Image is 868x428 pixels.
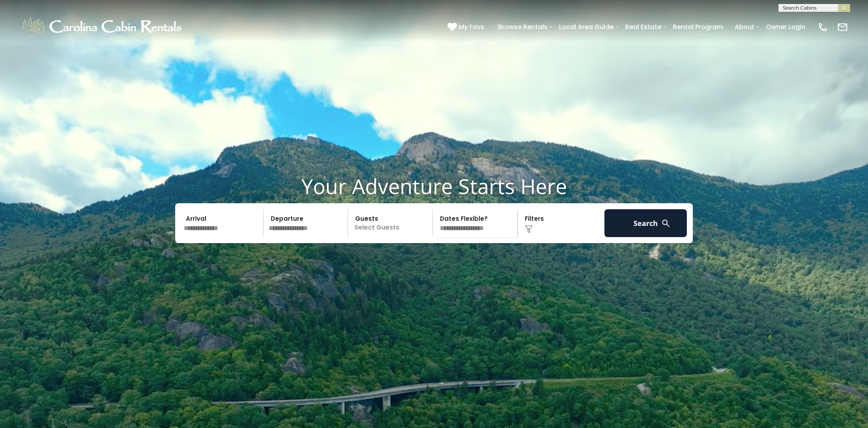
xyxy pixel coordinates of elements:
[837,22,848,33] img: mail-regular-white.png
[661,218,671,228] img: search-regular-white.png
[555,20,618,34] a: Local Area Guide
[494,20,551,34] a: Browse Rentals
[604,209,687,237] button: Search
[6,174,862,198] h1: Your Adventure Starts Here
[525,225,533,233] img: filter--v1.png
[459,22,484,32] span: My Favs
[817,22,829,33] img: phone-regular-white.png
[448,22,486,32] a: My Favs
[669,20,727,34] a: Rental Program
[20,15,185,39] img: White-1-1-2.png
[731,20,759,34] a: About
[350,209,432,237] p: Select Guests
[621,20,665,34] a: Real Estate
[762,20,809,34] a: Owner Login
